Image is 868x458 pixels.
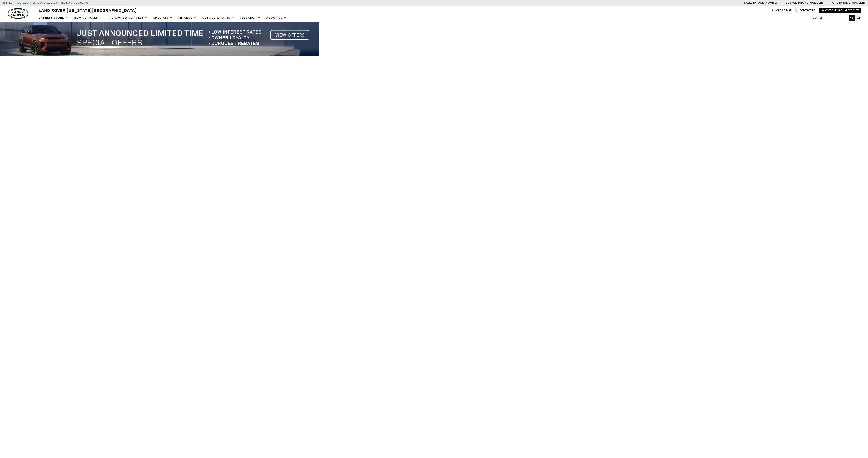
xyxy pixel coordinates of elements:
a: [PHONE_NUMBER] [753,1,778,5]
a: land-rover [8,8,28,19]
a: Pre-Owned Vehicles [105,14,151,22]
a: EXPRESS STORE [36,14,71,22]
a: Service & Parts [200,14,237,22]
img: Land Rover [8,8,28,19]
span: Land Rover [US_STATE][GEOGRAPHIC_DATA] [39,8,137,13]
a: Specials [151,14,176,22]
a: [PHONE_NUMBER] [798,1,823,5]
a: Finance [176,14,200,22]
a: Contact Us [795,9,815,12]
input: Search [809,15,855,21]
a: [PHONE_NUMBER] [839,1,865,5]
nav: Main Navigation [36,14,289,22]
a: Visit Our Jaguar Website [821,9,859,12]
span: Sales [744,1,752,4]
a: New Vehicles [71,14,105,22]
a: Land Rover [US_STATE][GEOGRAPHIC_DATA] [36,8,140,13]
span: Service [786,1,797,4]
span: Parts [830,1,839,4]
a: About Us [264,14,289,22]
a: Research [237,14,264,22]
a: Hours & Map [770,9,792,12]
a: [STREET_ADDRESS] • [US_STATE][GEOGRAPHIC_DATA], CO 80905 [3,1,88,4]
